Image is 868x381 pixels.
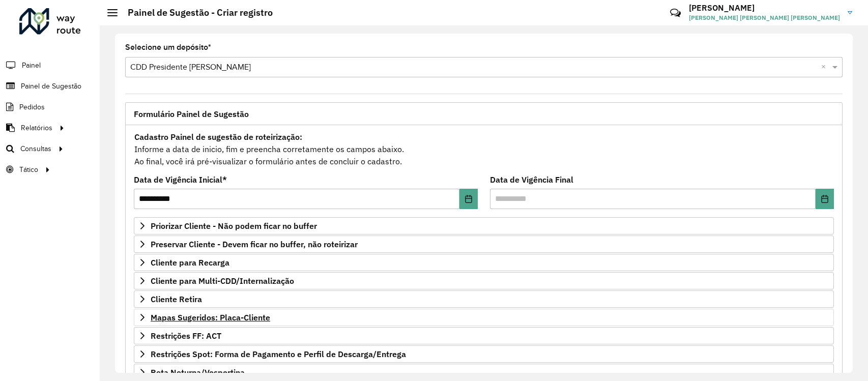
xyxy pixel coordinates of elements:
span: Relatórios [21,123,52,133]
span: Mapas Sugeridos: Placa-Cliente [151,313,270,321]
span: Cliente para Multi-CDD/Internalização [151,277,294,285]
span: [PERSON_NAME] [PERSON_NAME] [PERSON_NAME] [689,13,840,22]
span: Rota Noturna/Vespertina [151,368,245,376]
a: Cliente para Multi-CDD/Internalização [134,272,834,289]
a: Restrições FF: ACT [134,327,834,344]
span: Cliente Retira [151,295,202,303]
label: Selecione um depósito [125,41,211,53]
a: Cliente para Recarga [134,254,834,271]
label: Data de Vigência Inicial [134,173,227,186]
a: Cliente Retira [134,290,834,308]
span: Restrições FF: ACT [151,332,221,340]
span: Cliente para Recarga [151,258,229,267]
span: Preservar Cliente - Devem ficar no buffer, não roteirizar [151,240,358,248]
span: Pedidos [19,102,45,112]
strong: Cadastro Painel de sugestão de roteirização: [134,132,302,142]
span: Formulário Painel de Sugestão [134,110,249,118]
span: Painel de Sugestão [21,81,81,92]
label: Data de Vigência Final [490,173,573,186]
a: Preservar Cliente - Devem ficar no buffer, não roteirizar [134,236,834,253]
a: Contato Rápido [664,2,686,24]
a: Priorizar Cliente - Não podem ficar no buffer [134,217,834,235]
a: Restrições Spot: Forma de Pagamento e Perfil de Descarga/Entrega [134,345,834,363]
span: Restrições Spot: Forma de Pagamento e Perfil de Descarga/Entrega [151,350,406,358]
div: Informe a data de inicio, fim e preencha corretamente os campos abaixo. Ao final, você irá pré-vi... [134,130,834,168]
a: Mapas Sugeridos: Placa-Cliente [134,309,834,326]
a: Rota Noturna/Vespertina [134,364,834,381]
span: Consultas [20,143,51,154]
span: Clear all [821,61,830,73]
button: Choose Date [816,189,834,209]
span: Priorizar Cliente - Não podem ficar no buffer [151,222,317,230]
button: Choose Date [459,189,478,209]
span: Tático [19,164,38,175]
span: Painel [22,60,41,71]
h3: [PERSON_NAME] [689,3,840,13]
h2: Painel de Sugestão - Criar registro [118,7,273,18]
